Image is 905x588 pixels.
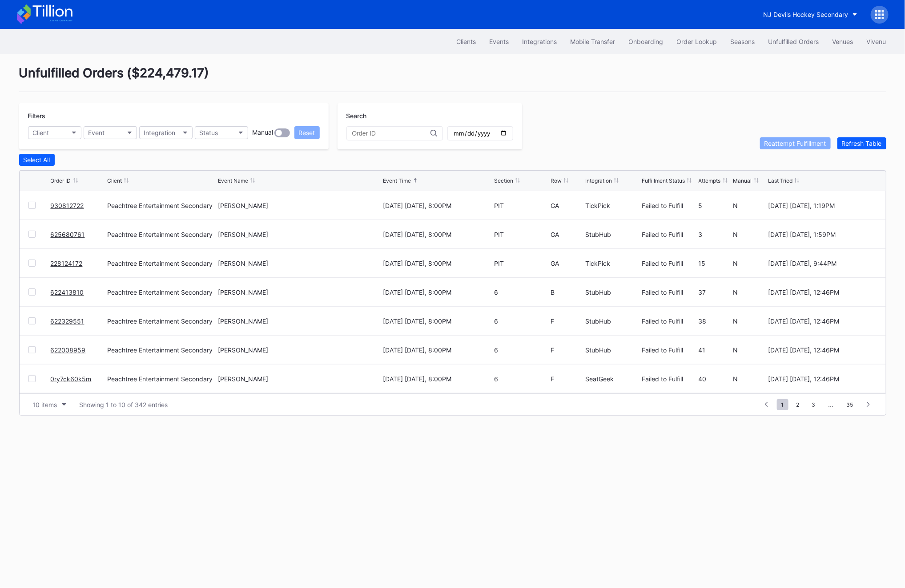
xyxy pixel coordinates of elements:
[494,346,548,354] div: 6
[218,317,268,325] div: [PERSON_NAME]
[551,260,583,267] div: GA
[699,260,731,267] div: 15
[642,288,696,296] div: Failed to Fulfill
[764,140,826,147] div: Reattempt Fulfillment
[768,375,877,383] div: [DATE] [DATE], 12:46PM
[699,288,731,296] div: 37
[516,33,564,50] button: Integrations
[768,317,877,325] div: [DATE] [DATE], 12:46PM
[383,375,491,383] div: [DATE] [DATE], 8:00PM
[777,399,788,410] span: 1
[107,346,216,354] div: Peachtree Entertainment Secondary
[842,140,882,147] div: Refresh Table
[218,177,248,184] div: Event Name
[699,202,731,209] div: 5
[80,401,168,408] div: Showing 1 to 10 of 342 entries
[494,202,548,209] div: PIT
[19,65,886,92] div: Unfulfilled Orders ( $224,479.17 )
[28,399,71,411] button: 10 items
[218,260,268,267] div: [PERSON_NAME]
[585,288,640,296] div: StubHub
[733,346,766,354] div: N
[724,33,762,50] a: Seasons
[51,202,84,209] a: 930812722
[642,202,696,209] div: Failed to Fulfill
[768,346,877,354] div: [DATE] [DATE], 12:46PM
[677,38,717,45] div: Order Lookup
[733,260,766,267] div: N
[760,137,831,149] button: Reattempt Fulfillment
[585,346,640,354] div: StubHub
[585,231,640,238] div: StubHub
[51,288,84,296] a: 622413810
[107,375,216,383] div: Peachtree Entertainment Secondary
[642,317,696,325] div: Failed to Fulfill
[564,33,622,50] button: Mobile Transfer
[51,317,84,325] a: 622329551
[699,346,731,354] div: 41
[860,33,893,50] a: Vivenu
[551,231,583,238] div: GA
[383,346,491,354] div: [DATE] [DATE], 8:00PM
[51,346,86,354] a: 622008959
[253,128,274,137] div: Manual
[483,33,516,50] button: Events
[218,231,268,238] div: [PERSON_NAME]
[551,202,583,209] div: GA
[195,126,248,139] button: Status
[792,399,804,410] span: 2
[733,375,766,383] div: N
[670,33,724,50] button: Order Lookup
[494,288,548,296] div: 6
[585,260,640,267] div: TickPick
[84,126,137,139] button: Event
[768,231,877,238] div: [DATE] [DATE], 1:59PM
[107,260,216,267] div: Peachtree Entertainment Secondary
[107,202,216,209] div: Peachtree Entertainment Secondary
[762,33,826,50] button: Unfulfilled Orders
[826,33,860,50] button: Venues
[19,154,55,166] button: Select All
[733,288,766,296] div: N
[494,177,513,184] div: Section
[352,130,430,137] input: Order ID
[144,129,176,136] div: Integration
[642,231,696,238] div: Failed to Fulfill
[24,156,50,164] div: Select All
[585,177,612,184] div: Integration
[218,346,268,354] div: [PERSON_NAME]
[33,401,57,408] div: 10 items
[88,129,105,136] div: Event
[457,38,476,45] div: Clients
[107,317,216,325] div: Peachtree Entertainment Secondary
[28,112,320,120] div: Filters
[383,202,491,209] div: [DATE] [DATE], 8:00PM
[642,260,696,267] div: Failed to Fulfill
[699,375,731,383] div: 40
[450,33,483,50] button: Clients
[551,177,562,184] div: Row
[733,317,766,325] div: N
[383,317,491,325] div: [DATE] [DATE], 8:00PM
[822,401,841,408] div: ...
[494,317,548,325] div: 6
[768,177,792,184] div: Last Tried
[833,38,853,45] div: Venues
[51,177,71,184] div: Order ID
[299,129,315,136] div: Reset
[808,399,820,410] span: 3
[218,375,268,383] div: [PERSON_NAME]
[571,38,615,45] div: Mobile Transfer
[51,231,85,238] a: 625680761
[107,231,216,238] div: Peachtree Entertainment Secondary
[51,375,92,383] a: 0ry7ck60k5m
[494,375,548,383] div: 6
[642,346,696,354] div: Failed to Fulfill
[768,38,819,45] div: Unfulfilled Orders
[622,33,670,50] button: Onboarding
[699,317,731,325] div: 38
[294,126,320,139] button: Reset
